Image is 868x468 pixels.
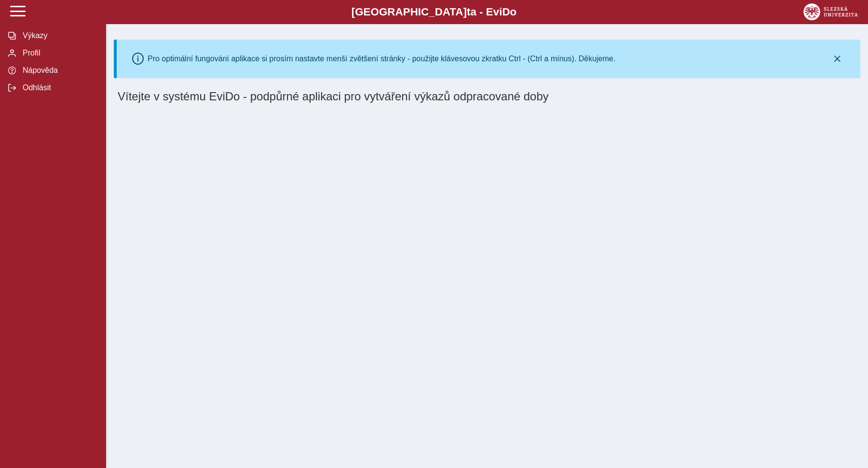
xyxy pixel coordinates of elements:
span: Odhlásit [20,83,98,92]
h1: Vítejte v systému EviDo - podpůrné aplikaci pro vytváření výkazů odpracované doby [118,90,856,103]
span: D [502,6,510,18]
div: Pro optimální fungování aplikace si prosím nastavte menší zvětšení stránky - použijte klávesovou ... [148,55,615,63]
span: Výkazy [20,31,98,40]
span: o [510,6,517,18]
span: Nápověda [20,66,98,75]
b: [GEOGRAPHIC_DATA] a - Evi [29,6,839,18]
span: Profil [20,49,98,57]
img: logo_web_su.png [803,3,858,20]
span: t [467,6,470,18]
